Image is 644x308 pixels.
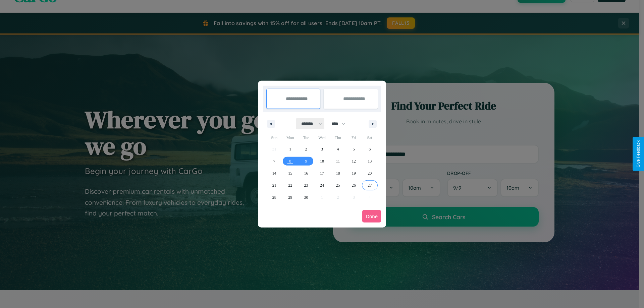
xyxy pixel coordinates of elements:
[304,191,308,203] span: 30
[298,132,314,143] span: Tue
[336,179,340,191] span: 25
[320,167,324,179] span: 17
[305,143,307,155] span: 2
[353,143,355,155] span: 5
[352,167,356,179] span: 19
[320,179,324,191] span: 24
[368,179,372,191] span: 27
[298,179,314,191] button: 23
[272,167,276,179] span: 14
[288,167,292,179] span: 15
[330,155,346,167] button: 11
[289,155,291,167] span: 8
[362,132,378,143] span: Sat
[304,167,308,179] span: 16
[346,167,362,179] button: 19
[266,155,282,167] button: 7
[282,179,298,191] button: 22
[288,191,292,203] span: 29
[273,155,275,167] span: 7
[266,191,282,203] button: 28
[272,179,276,191] span: 21
[368,155,372,167] span: 13
[352,155,356,167] span: 12
[314,167,330,179] button: 17
[352,179,356,191] span: 26
[346,155,362,167] button: 12
[314,143,330,155] button: 3
[368,167,372,179] span: 20
[321,143,323,155] span: 3
[282,191,298,203] button: 29
[282,167,298,179] button: 15
[330,143,346,155] button: 4
[362,143,378,155] button: 6
[304,179,308,191] span: 23
[336,155,340,167] span: 11
[298,143,314,155] button: 2
[362,167,378,179] button: 20
[266,132,282,143] span: Sun
[362,155,378,167] button: 13
[305,155,307,167] span: 9
[289,143,291,155] span: 1
[336,167,340,179] span: 18
[346,179,362,191] button: 26
[330,179,346,191] button: 25
[272,191,276,203] span: 28
[330,132,346,143] span: Thu
[636,140,641,168] div: Give Feedback
[282,143,298,155] button: 1
[320,155,324,167] span: 10
[298,191,314,203] button: 30
[330,167,346,179] button: 18
[314,155,330,167] button: 10
[337,143,339,155] span: 4
[346,143,362,155] button: 5
[282,132,298,143] span: Mon
[266,179,282,191] button: 21
[288,179,292,191] span: 22
[362,179,378,191] button: 27
[298,167,314,179] button: 16
[298,155,314,167] button: 9
[282,155,298,167] button: 8
[346,132,362,143] span: Fri
[314,179,330,191] button: 24
[314,132,330,143] span: Wed
[369,143,371,155] span: 6
[362,210,381,223] button: Done
[266,167,282,179] button: 14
